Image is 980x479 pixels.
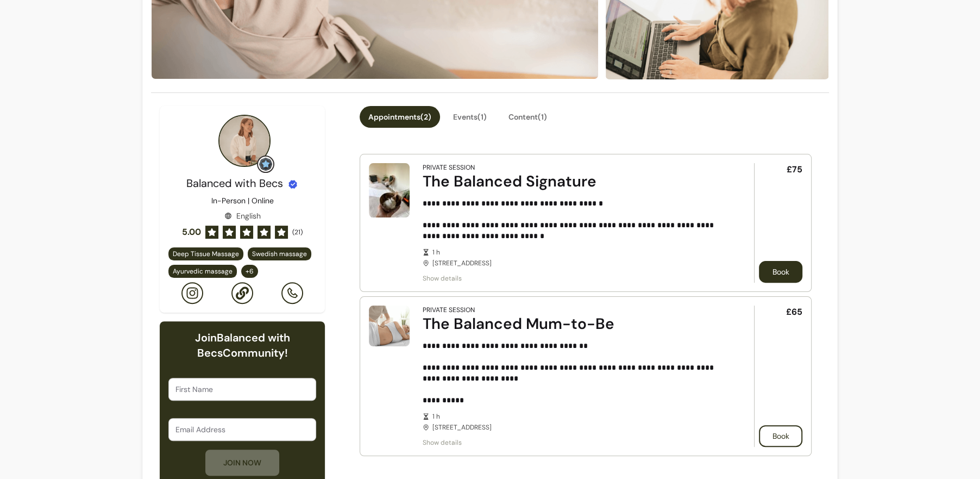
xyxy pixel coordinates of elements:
span: Show details [423,438,724,447]
span: £65 [786,306,802,319]
span: Deep Tissue Massage [173,250,239,258]
img: The Balanced Mum-to-Be [369,306,410,346]
button: Book [759,425,802,447]
button: Content(1) [500,106,556,128]
span: 1 h [432,412,724,421]
div: English [224,210,261,221]
span: 5.00 [182,226,201,239]
div: [STREET_ADDRESS] [423,248,724,268]
img: The Balanced Signature [369,163,410,217]
div: The Balanced Mum-to-Be [423,314,724,334]
span: + 6 [243,267,256,276]
span: Show details [423,274,724,283]
span: ( 21 ) [292,228,303,237]
span: 1 h [432,248,724,257]
span: £75 [787,163,802,176]
div: Private Session [423,306,475,314]
div: The Balanced Signature [423,172,724,191]
span: Swedish massage [252,250,307,258]
h6: Join Balanced with Becs Community! [168,330,316,360]
img: Provider image [218,115,271,167]
div: [STREET_ADDRESS] [423,412,724,432]
div: Private Session [423,163,475,172]
span: Balanced with Becs [186,176,283,190]
button: Book [759,261,802,283]
button: Appointments(2) [360,106,440,128]
p: In-Person | Online [211,195,274,206]
img: Grow [259,158,272,171]
button: Events(1) [444,106,495,128]
input: First Name [175,384,309,395]
span: Ayurvedic massage [173,267,233,276]
input: Email Address [175,424,309,435]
